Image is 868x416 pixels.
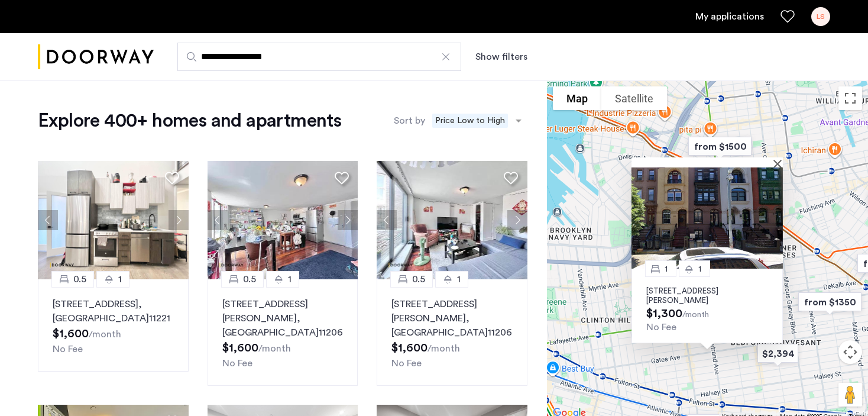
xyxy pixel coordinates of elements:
[89,330,121,339] sub: /month
[631,167,783,269] img: Apartment photo
[428,110,527,131] ng-select: sort-apartment
[377,210,397,230] button: Previous apartment
[811,7,830,26] div: LS
[38,210,58,230] button: Previous apartment
[177,43,461,71] input: Apartment Search
[169,210,189,230] button: Next apartment
[208,279,358,386] a: 0.51[STREET_ADDRESS][PERSON_NAME], [GEOGRAPHIC_DATA]11206No Fee
[222,297,344,340] p: [STREET_ADDRESS][PERSON_NAME] 11206
[377,279,527,386] a: 0.51[STREET_ADDRESS][PERSON_NAME], [GEOGRAPHIC_DATA]11206No Fee
[391,342,427,354] span: $1,600
[457,272,461,286] span: 1
[695,9,764,24] a: My application
[427,344,460,353] sub: /month
[698,265,701,272] span: 1
[432,114,508,128] span: Price Low to High
[391,359,422,368] span: No Fee
[222,359,252,368] span: No Fee
[646,286,768,305] p: [STREET_ADDRESS][PERSON_NAME]
[838,383,862,407] button: Drag Pegman onto the map to open Street View
[838,340,862,364] button: Map camera controls
[208,210,228,230] button: Previous apartment
[682,311,709,319] sub: /month
[601,86,667,110] button: Show satellite imagery
[795,369,833,404] iframe: chat widget
[838,86,862,110] button: Toggle fullscreen view
[38,109,341,133] h1: Explore 400+ homes and apartments
[391,297,513,340] p: [STREET_ADDRESS][PERSON_NAME] 11206
[665,265,668,272] span: 1
[748,336,808,372] div: $2,394
[222,342,258,354] span: $1,600
[646,323,676,332] span: No Fee
[258,344,291,353] sub: /month
[53,297,174,325] p: [STREET_ADDRESS] 11221
[646,308,682,320] span: $1,300
[475,50,527,64] button: Show or hide filters
[412,272,425,286] span: 0.5
[243,272,256,286] span: 0.5
[394,114,425,128] label: Sort by
[38,279,189,372] a: 0.51[STREET_ADDRESS], [GEOGRAPHIC_DATA]11221No Fee
[73,272,86,286] span: 0.5
[553,86,601,110] button: Show street map
[38,35,154,79] a: Cazamio logo
[507,210,527,230] button: Next apartment
[288,272,292,286] span: 1
[679,128,761,165] div: from $1500
[208,161,358,279] img: 2016_638524673591793344.jpeg
[776,159,784,167] button: Close
[118,272,122,286] span: 1
[780,9,795,24] a: Favorites
[53,328,89,340] span: $1,600
[38,35,154,79] img: logo
[38,161,189,279] img: 2012_638612403024374857.jpeg
[338,210,358,230] button: Next apartment
[53,344,83,354] span: No Fee
[377,161,527,279] img: 2016_638524673585428952.jpeg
